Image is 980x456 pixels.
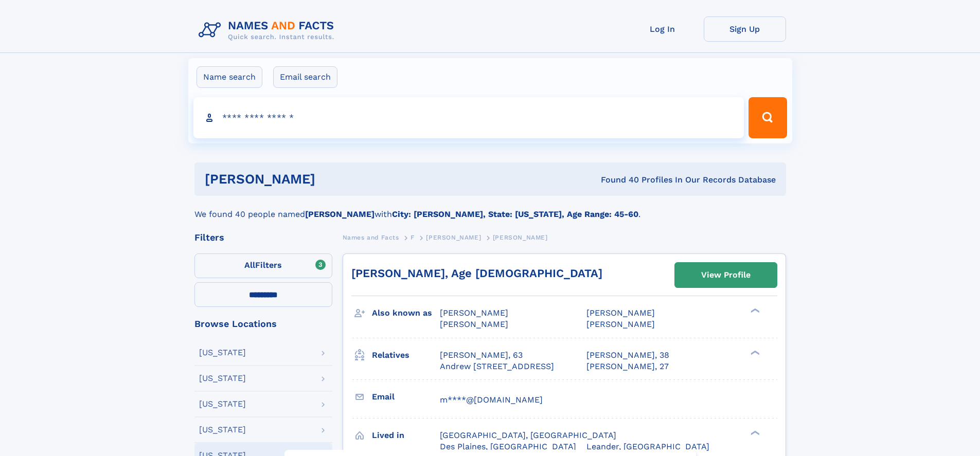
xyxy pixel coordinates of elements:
[586,350,669,361] a: [PERSON_NAME], 38
[586,442,709,451] span: Leander, [GEOGRAPHIC_DATA]
[372,304,440,322] h3: Also known as
[343,231,399,244] a: Names and Facts
[493,234,548,241] span: [PERSON_NAME]
[440,319,508,329] span: [PERSON_NAME]
[586,361,669,372] a: [PERSON_NAME], 27
[426,234,481,241] span: [PERSON_NAME]
[194,196,786,221] div: We found 40 people named with .
[440,430,616,440] span: [GEOGRAPHIC_DATA], [GEOGRAPHIC_DATA]
[199,400,246,408] div: [US_STATE]
[426,231,481,244] a: [PERSON_NAME]
[372,388,440,406] h3: Email
[193,97,744,138] input: search input
[199,426,246,434] div: [US_STATE]
[194,16,343,44] img: Logo Names and Facts
[748,429,760,436] div: ❯
[372,427,440,444] h3: Lived in
[194,233,332,242] div: Filters
[305,209,375,219] b: [PERSON_NAME]
[704,16,786,42] a: Sign Up
[748,307,760,314] div: ❯
[440,350,523,361] a: [PERSON_NAME], 63
[621,16,704,42] a: Log In
[586,308,655,318] span: [PERSON_NAME]
[351,267,602,280] a: [PERSON_NAME], Age [DEMOGRAPHIC_DATA]
[197,66,262,88] label: Name search
[440,361,554,372] a: Andrew [STREET_ADDRESS]
[749,97,787,138] button: Search Button
[586,319,655,329] span: [PERSON_NAME]
[392,209,638,219] b: City: [PERSON_NAME], State: [US_STATE], Age Range: 45-60
[440,308,508,318] span: [PERSON_NAME]
[244,260,255,270] span: All
[440,442,576,451] span: Des Plaines, [GEOGRAPHIC_DATA]
[194,319,332,329] div: Browse Locations
[458,174,776,186] div: Found 40 Profiles In Our Records Database
[675,263,777,287] a: View Profile
[199,349,246,357] div: [US_STATE]
[273,66,337,88] label: Email search
[205,173,458,186] h1: [PERSON_NAME]
[194,253,332,278] label: Filters
[748,349,760,356] div: ❯
[372,346,440,364] h3: Relatives
[701,263,751,287] div: View Profile
[411,234,415,241] span: F
[411,231,415,244] a: F
[199,374,246,382] div: [US_STATE]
